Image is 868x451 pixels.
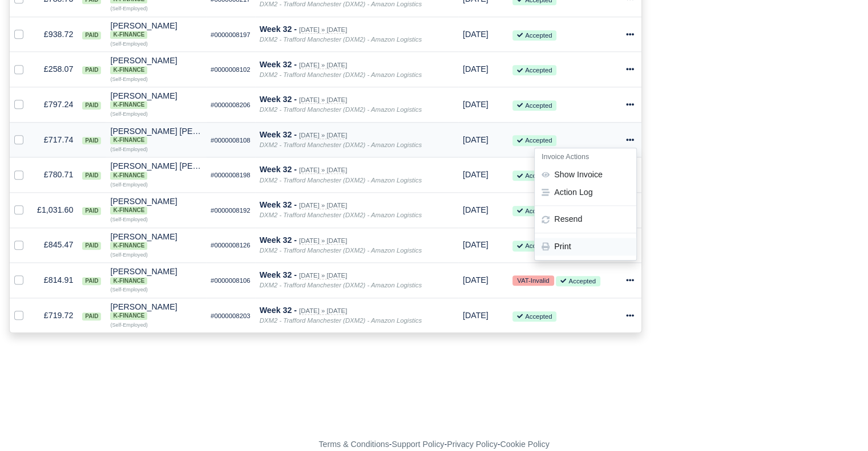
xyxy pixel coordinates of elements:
[512,275,554,286] small: VAT-Invalid
[211,31,251,38] small: #0000008197
[110,197,201,214] div: [PERSON_NAME] K-Finance
[260,247,422,254] i: DXM2 - Trafford Manchester (DXM2) - Amazon Logistics
[110,22,201,39] div: [PERSON_NAME] K-Finance
[33,227,78,263] td: £845.47
[82,31,101,39] span: paid
[82,312,101,320] span: paid
[463,100,488,109] span: 1 day ago
[318,440,389,449] a: Terms & Conditions
[299,237,347,245] small: [DATE] » [DATE]
[535,183,636,201] button: Action Log
[260,317,422,324] i: DXM2 - Trafford Manchester (DXM2) - Amazon Logistics
[211,242,251,249] small: #0000008126
[109,438,760,451] div: - - -
[512,241,556,251] small: Accepted
[110,182,147,188] small: (Self-Employed)
[211,66,251,73] small: #0000008102
[260,36,422,43] i: DXM2 - Trafford Manchester (DXM2) - Amazon Logistics
[33,298,78,332] td: £719.72
[110,56,201,74] div: [PERSON_NAME] K-Finance
[260,212,422,218] i: DXM2 - Trafford Manchester (DXM2) - Amazon Logistics
[556,276,600,286] small: Accepted
[33,122,78,157] td: £717.74
[110,41,147,47] small: (Self-Employed)
[211,207,251,214] small: #0000008192
[82,172,101,180] span: paid
[110,6,147,11] small: (Self-Employed)
[260,270,297,279] strong: Week 32 -
[110,312,147,320] span: K-Finance
[260,177,422,184] i: DXM2 - Trafford Manchester (DXM2) - Amazon Logistics
[512,100,556,111] small: Accepted
[260,306,297,315] strong: Week 32 -
[82,207,101,215] span: paid
[463,135,488,144] span: 1 day ago
[535,148,636,166] h6: Invoice Actions
[110,147,147,152] small: (Self-Employed)
[512,30,556,40] small: Accepted
[110,206,147,214] span: K-Finance
[110,127,201,144] div: [PERSON_NAME] [PERSON_NAME]
[299,202,347,209] small: [DATE] » [DATE]
[811,396,868,451] iframe: Chat Widget
[110,267,201,285] div: [PERSON_NAME]
[260,282,422,289] i: DXM2 - Trafford Manchester (DXM2) - Amazon Logistics
[110,197,201,214] div: [PERSON_NAME]
[110,111,147,117] small: (Self-Employed)
[512,206,556,216] small: Accepted
[33,17,78,52] td: £938.72
[260,60,297,69] strong: Week 32 -
[260,141,422,148] i: DXM2 - Trafford Manchester (DXM2) - Amazon Logistics
[211,137,251,144] small: #0000008108
[110,252,147,258] small: (Self-Employed)
[110,303,201,320] div: [PERSON_NAME] K-Finance
[535,238,636,255] a: Print
[260,106,422,113] i: DXM2 - Trafford Manchester (DXM2) - Amazon Logistics
[500,440,549,449] a: Cookie Policy
[82,137,101,145] span: paid
[463,30,488,39] span: 1 day ago
[260,235,297,245] strong: Week 32 -
[260,200,297,209] strong: Week 32 -
[33,87,78,122] td: £797.24
[463,205,488,214] span: 1 day ago
[110,233,201,250] div: [PERSON_NAME]
[512,311,556,322] small: Accepted
[82,101,101,109] span: paid
[299,62,347,69] small: [DATE] » [DATE]
[535,165,636,183] a: Show Invoice
[512,135,556,145] small: Accepted
[110,66,147,74] span: K-Finance
[512,65,556,75] small: Accepted
[211,172,251,178] small: #0000008198
[463,275,488,285] span: 1 day ago
[33,263,78,298] td: £814.91
[463,240,488,249] span: 1 day ago
[110,127,201,144] div: [PERSON_NAME] [PERSON_NAME] K-Finance
[33,52,78,87] td: £258.07
[299,96,347,104] small: [DATE] » [DATE]
[110,303,201,320] div: [PERSON_NAME]
[110,172,147,180] span: K-Finance
[299,166,347,174] small: [DATE] » [DATE]
[82,242,101,250] span: paid
[33,157,78,193] td: £780.71
[110,233,201,250] div: [PERSON_NAME] K-Finance
[463,311,488,320] span: 1 day ago
[392,440,445,449] a: Support Policy
[110,92,201,109] div: [PERSON_NAME]
[110,101,147,109] span: K-Finance
[260,165,297,174] strong: Week 32 -
[512,170,556,181] small: Accepted
[260,95,297,104] strong: Week 32 -
[299,272,347,279] small: [DATE] » [DATE]
[110,56,201,74] div: [PERSON_NAME]
[110,287,147,292] small: (Self-Employed)
[110,162,201,179] div: [PERSON_NAME] [PERSON_NAME]
[82,277,101,285] span: paid
[110,322,147,328] small: (Self-Employed)
[447,440,498,449] a: Privacy Policy
[299,26,347,34] small: [DATE] » [DATE]
[110,242,147,250] span: K-Finance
